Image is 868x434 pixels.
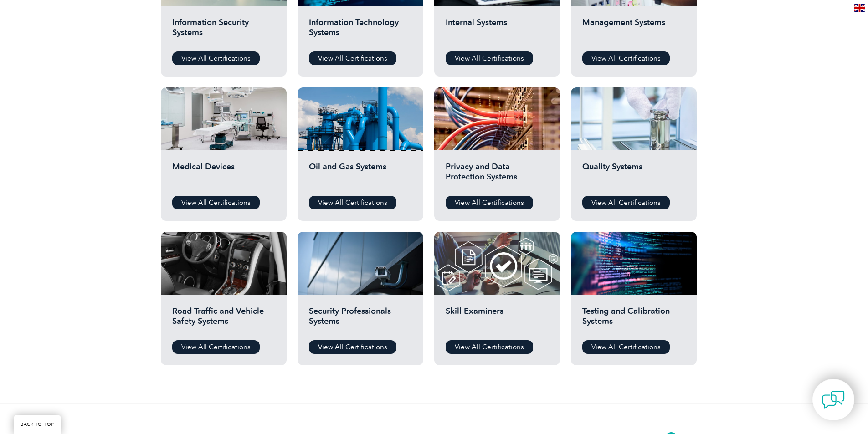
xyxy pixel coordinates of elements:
h2: Security Professionals Systems [309,306,412,333]
a: View All Certifications [582,51,670,65]
h2: Medical Devices [172,162,275,189]
a: View All Certifications [172,51,260,65]
a: View All Certifications [309,196,396,209]
a: View All Certifications [446,196,533,209]
img: contact-chat.png [822,388,845,411]
h2: Quality Systems [582,162,685,189]
a: View All Certifications [309,340,396,354]
a: BACK TO TOP [14,415,61,434]
h2: Oil and Gas Systems [309,162,412,189]
a: View All Certifications [172,196,260,209]
h2: Privacy and Data Protection Systems [446,162,549,189]
h2: Information Security Systems [172,17,275,45]
a: View All Certifications [582,196,670,209]
a: View All Certifications [309,51,396,65]
img: en [854,4,865,12]
h2: Management Systems [582,17,685,45]
a: View All Certifications [446,51,533,65]
h2: Road Traffic and Vehicle Safety Systems [172,306,275,333]
h2: Internal Systems [446,17,549,45]
h2: Testing and Calibration Systems [582,306,685,333]
a: View All Certifications [172,340,260,354]
a: View All Certifications [582,340,670,354]
h2: Skill Examiners [446,306,549,333]
h2: Information Technology Systems [309,17,412,45]
a: View All Certifications [446,340,533,354]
